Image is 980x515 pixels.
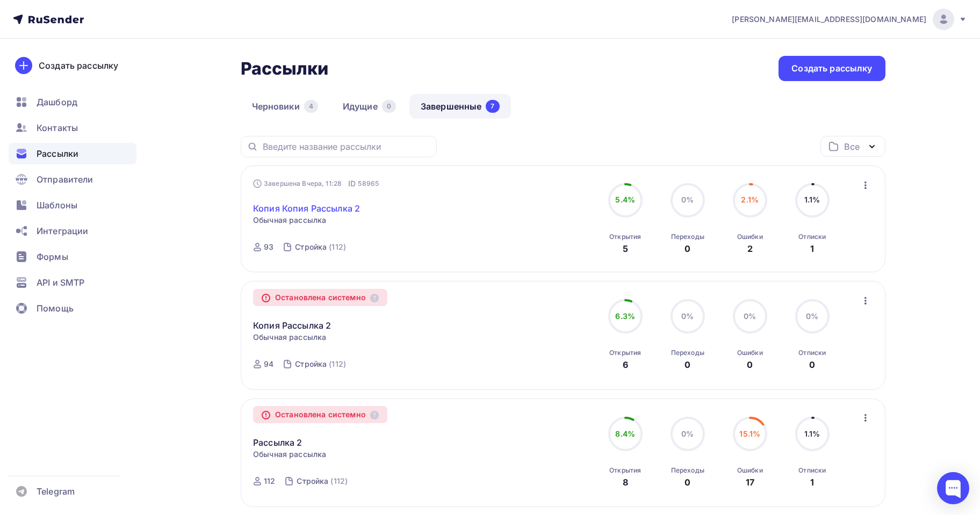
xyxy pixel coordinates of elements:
[739,429,760,438] span: 15.1%
[253,178,379,189] div: Завершена Вчера, 11:28
[9,143,136,164] a: Рассылки
[37,96,77,108] span: Дашборд
[39,59,118,72] div: Создать рассылку
[9,117,136,139] a: Контакты
[623,358,628,371] div: 6
[253,215,326,226] span: Обычная рассылка
[332,94,407,119] a: Идущие0
[253,319,331,332] a: Копия Рассылка 2
[409,94,511,119] a: Завершенные7
[798,466,826,475] div: Отписки
[671,349,704,357] div: Переходы
[744,311,756,321] span: 0%
[9,91,136,113] a: Дашборд
[804,195,820,204] span: 1.1%
[9,246,136,267] a: Формы
[37,250,68,263] span: Формы
[37,276,84,289] span: API и SMTP
[263,141,430,153] input: Введите название рассылки
[304,100,318,113] div: 4
[809,358,815,371] div: 0
[820,136,885,157] button: Все
[806,311,818,321] span: 0%
[798,233,826,241] div: Отписки
[37,485,75,498] span: Telegram
[844,140,859,153] div: Все
[9,194,136,216] a: Шаблоны
[241,94,329,119] a: Черновики4
[609,466,641,475] div: Открытия
[684,358,690,371] div: 0
[382,100,396,113] div: 0
[671,466,704,475] div: Переходы
[609,349,641,357] div: Открытия
[615,429,635,438] span: 8.4%
[37,147,78,160] span: Рассылки
[486,100,499,113] div: 7
[37,224,88,237] span: Интеграции
[737,349,763,357] div: Ошибки
[329,242,346,252] div: (112)
[37,121,78,134] span: Контакты
[37,173,93,186] span: Отправители
[296,473,349,490] a: Стройка (112)
[732,14,926,25] span: [PERSON_NAME][EMAIL_ADDRESS][DOMAIN_NAME]
[253,449,326,460] span: Обычная рассылка
[294,356,347,373] a: Стройка (112)
[810,242,814,255] div: 1
[253,332,326,343] span: Обычная рассылка
[737,466,763,475] div: Ошибки
[264,476,275,487] div: 112
[37,199,77,212] span: Шаблоны
[609,233,641,241] div: Открытия
[37,302,74,315] span: Помощь
[253,436,302,449] a: Рассылка 2
[615,311,635,321] span: 6.3%
[684,476,690,489] div: 0
[297,476,328,487] div: Стройка
[295,242,327,252] div: Стройка
[295,359,327,369] div: Стройка
[623,242,628,255] div: 5
[681,311,694,321] span: 0%
[791,62,872,75] div: Создать рассылку
[671,233,704,241] div: Переходы
[615,195,635,204] span: 5.4%
[330,476,348,487] div: (112)
[732,9,967,30] a: [PERSON_NAME][EMAIL_ADDRESS][DOMAIN_NAME]
[9,169,136,190] a: Отправители
[264,359,273,369] div: 94
[253,289,387,306] div: Остановлена системно
[746,476,754,489] div: 17
[737,233,763,241] div: Ошибки
[264,242,273,252] div: 93
[741,195,759,204] span: 2.1%
[348,178,356,189] span: ID
[681,429,694,438] span: 0%
[747,242,753,255] div: 2
[294,238,347,256] a: Стройка (112)
[681,195,694,204] span: 0%
[253,202,360,215] a: Копия Копия Рассылка 2
[798,349,826,357] div: Отписки
[358,178,379,189] span: 58965
[747,358,753,371] div: 0
[253,406,387,423] div: Остановлена системно
[241,58,329,79] h2: Рассылки
[329,359,346,369] div: (112)
[810,476,814,489] div: 1
[804,429,820,438] span: 1.1%
[684,242,690,255] div: 0
[623,476,628,489] div: 8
